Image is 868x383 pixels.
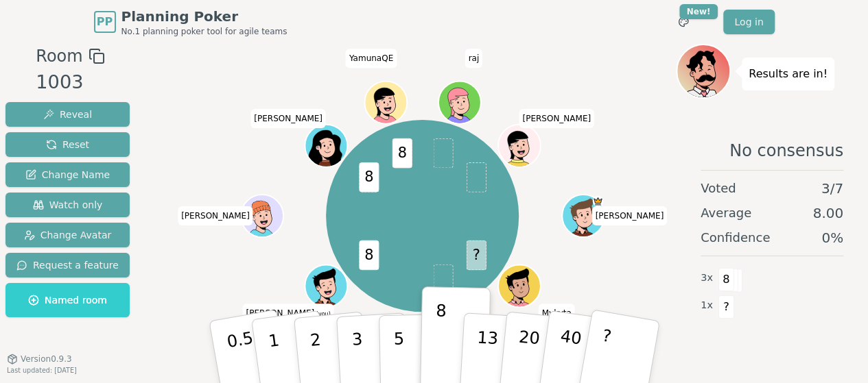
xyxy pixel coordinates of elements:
button: Click to change your avatar [306,266,346,306]
div: New! [679,4,718,19]
span: 8 [359,162,379,193]
div: 1003 [36,69,104,97]
button: Named room [5,283,130,317]
span: Confidence [701,228,770,247]
span: 8 [718,268,734,291]
span: Reveal [43,108,92,121]
span: ? [466,240,486,270]
span: Click to change your name [539,304,575,323]
span: 8.00 [812,203,843,223]
span: Change Name [25,168,110,182]
span: Named room [28,293,107,307]
button: Watch only [5,193,130,217]
span: Change Avatar [24,228,112,242]
span: No consensus [729,140,843,162]
span: 3 x [701,271,713,286]
a: Log in [723,10,774,34]
button: Request a feature [5,253,130,277]
span: Voted [701,179,736,198]
span: Reset [46,138,89,151]
span: Planning Poker [121,7,288,26]
p: 8 [434,301,446,375]
span: Click to change your name [346,49,397,68]
button: New! [671,10,696,34]
p: Results are in! [749,64,828,84]
span: 8 [359,240,379,270]
span: 8 [392,138,412,168]
span: 0 % [821,228,843,247]
span: 1 x [701,298,713,313]
button: Reveal [5,102,130,127]
span: 3 / 7 [821,179,843,198]
span: PP [97,14,113,30]
span: Click to change your name [591,206,667,225]
span: Click to change your name [519,109,594,128]
button: Change Avatar [5,223,130,247]
span: No.1 planning poker tool for agile teams [121,26,288,37]
span: Version 0.9.3 [21,354,72,365]
button: Version0.9.3 [7,354,72,365]
button: Change Name [5,162,130,187]
span: Last updated: [DATE] [7,367,77,374]
span: Request a feature [16,258,119,272]
a: PPPlanning PokerNo.1 planning poker tool for agile teams [94,7,288,37]
span: Average [701,203,751,223]
span: ? [718,295,734,319]
span: Click to change your name [243,304,334,323]
span: Colin is the host [592,196,602,206]
span: (you) [314,311,331,317]
span: Click to change your name [250,109,326,128]
button: Reset [5,132,130,157]
span: Room [36,44,82,69]
span: Watch only [33,198,103,212]
span: Click to change your name [465,49,482,68]
span: Click to change your name [178,206,253,225]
